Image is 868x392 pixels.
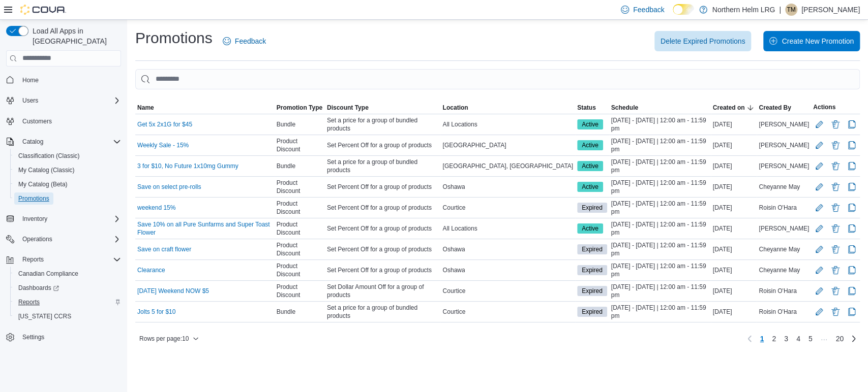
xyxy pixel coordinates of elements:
[611,220,709,237] span: [DATE] - [DATE] | 12:00 am - 11:59 pm
[18,115,56,127] a: Customers
[711,118,757,130] div: [DATE]
[846,285,858,297] button: Clone Promotion
[829,243,842,255] button: Delete Promotion
[10,191,125,206] button: Promotions
[442,120,477,128] span: All Locations
[2,330,125,344] button: Settings
[325,302,441,322] div: Set a price for a group of bundled products
[813,202,825,214] button: Edit Promotion
[135,102,275,114] button: Name
[22,117,52,125] span: Customers
[442,204,465,212] span: Courtice
[835,334,844,344] span: 20
[611,158,709,174] span: [DATE] - [DATE] | 12:00 am - 11:59 pm
[711,306,757,318] div: [DATE]
[442,287,465,295] span: Courtice
[756,331,848,347] ul: Pagination for table:
[135,333,203,345] button: Rows per page:10
[633,5,664,15] span: Feedback
[277,104,322,112] span: Promotion Type
[277,262,323,278] span: Product Discount
[22,255,44,264] span: Reports
[582,161,598,171] span: Active
[712,4,775,16] p: Northern Helm LRG
[14,192,121,205] span: Promotions
[277,162,295,170] span: Bundle
[137,287,209,295] a: [DATE] Weekend NOW $5
[743,333,756,345] button: Previous page
[137,141,189,149] a: Weekly Sale - 15%
[137,204,175,212] a: weekend 15%
[442,308,465,316] span: Courtice
[18,152,80,160] span: Classification (Classic)
[14,150,84,162] a: Classification (Classic)
[14,178,72,190] a: My Catalog (Beta)
[577,307,607,317] span: Expired
[277,137,323,153] span: Product Discount
[10,309,125,323] button: [US_STATE] CCRS
[135,69,860,89] input: This is a search bar. As you type, the results lower in the page will automatically filter.
[711,202,757,214] div: [DATE]
[582,286,603,296] span: Expired
[137,120,192,128] a: Get 5x 2x1G for $45
[442,266,465,274] span: Oshawa
[18,331,121,343] span: Settings
[137,308,175,316] a: Jolts 5 for $10
[577,140,603,150] span: Active
[139,335,189,343] span: Rows per page : 10
[759,120,809,128] span: [PERSON_NAME]
[10,177,125,191] button: My Catalog (Beta)
[2,212,125,226] button: Inventory
[829,202,842,214] button: Delete Promotion
[325,181,441,193] div: Set Percent Off for a group of products
[661,36,745,46] span: Delete Expired Promotions
[14,282,63,294] a: Dashboards
[611,241,709,257] span: [DATE] - [DATE] | 12:00 am - 11:59 pm
[135,28,213,48] h1: Promotions
[325,102,441,114] button: Discount Type
[10,295,125,309] button: Reports
[829,139,842,151] button: Delete Promotion
[442,104,468,112] span: Location
[711,139,757,151] div: [DATE]
[816,334,831,346] li: Skipping pages 6 to 19
[137,183,201,191] a: Save on select pre-rolls
[780,331,792,347] a: Page 3 of 20
[759,104,791,112] span: Created By
[14,268,121,280] span: Canadian Compliance
[846,306,858,318] button: Clone Promotion
[829,118,842,130] button: Delete Promotion
[582,141,598,150] span: Active
[577,223,603,234] span: Active
[801,4,860,16] p: [PERSON_NAME]
[829,181,842,193] button: Delete Promotion
[18,284,59,292] span: Dashboards
[804,331,817,347] a: Page 5 of 20
[582,307,603,316] span: Expired
[759,183,800,191] span: Cheyanne May
[440,102,575,114] button: Location
[22,76,39,84] span: Home
[768,331,780,347] a: Page 2 of 20
[14,178,121,190] span: My Catalog (Beta)
[743,331,860,347] nav: Pagination for table:
[14,296,121,308] span: Reports
[2,135,125,149] button: Catalog
[759,141,809,149] span: [PERSON_NAME]
[829,306,842,318] button: Delete Promotion
[577,104,596,112] span: Status
[846,222,858,235] button: Clone Promotion
[2,93,125,108] button: Users
[711,264,757,276] div: [DATE]
[137,220,273,237] a: Save 10% on all Pure Sunfarms and Super Toast Flower
[829,264,842,276] button: Delete Promotion
[785,4,797,16] div: Trevor Mackenzie
[18,312,71,320] span: [US_STATE] CCRS
[277,283,323,299] span: Product Discount
[757,102,811,114] button: Created By
[846,243,858,255] button: Clone Promotion
[18,233,56,245] button: Operations
[829,285,842,297] button: Delete Promotion
[848,333,860,345] a: Next page
[846,160,858,172] button: Clone Promotion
